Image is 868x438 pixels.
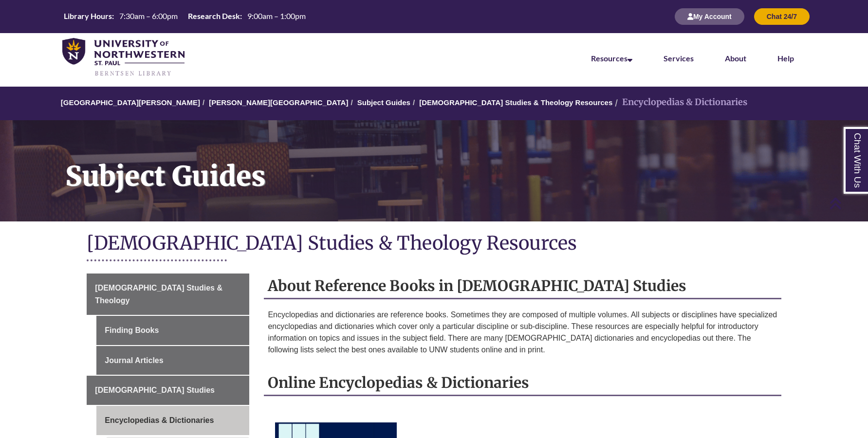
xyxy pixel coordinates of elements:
a: [PERSON_NAME][GEOGRAPHIC_DATA] [209,98,348,107]
h1: [DEMOGRAPHIC_DATA] Studies & Theology Resources [87,231,781,257]
h1: Subject Guides [55,120,868,209]
table: Hours Today [60,11,310,21]
a: Journal Articles [96,346,249,375]
p: Encyclopedias and dictionaries are reference books. Sometimes they are composed of multiple volum... [268,309,777,356]
th: Research Desk: [184,11,243,21]
span: 7:30am – 6:00pm [119,11,178,20]
a: Finding Books [96,316,249,345]
span: 9:00am – 1:00pm [247,11,306,20]
a: My Account [675,12,744,20]
button: My Account [675,8,744,25]
a: Hours Today [60,11,310,22]
button: Chat 24/7 [754,8,810,25]
span: [DEMOGRAPHIC_DATA] Studies [95,386,215,394]
a: Back to Top [829,197,866,210]
th: Library Hours: [60,11,115,21]
a: [DEMOGRAPHIC_DATA] Studies [87,376,249,405]
a: Encyclopedias & Dictionaries [96,406,249,435]
a: Resources [591,54,632,63]
span: [DEMOGRAPHIC_DATA] Studies & Theology [95,284,222,305]
a: [GEOGRAPHIC_DATA][PERSON_NAME] [61,98,200,107]
a: Services [664,54,694,63]
h2: About Reference Books in [DEMOGRAPHIC_DATA] Studies [264,274,781,299]
img: UNWSP Library Logo [62,38,185,77]
h2: Online Encyclopedias & Dictionaries [264,370,781,396]
a: Subject Guides [357,98,410,107]
li: Encyclopedias & Dictionaries [612,95,747,109]
a: Help [777,54,794,63]
a: About [725,54,746,63]
a: Chat 24/7 [754,12,810,20]
a: [DEMOGRAPHIC_DATA] Studies & Theology Resources [419,98,612,107]
a: [DEMOGRAPHIC_DATA] Studies & Theology [87,274,249,315]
